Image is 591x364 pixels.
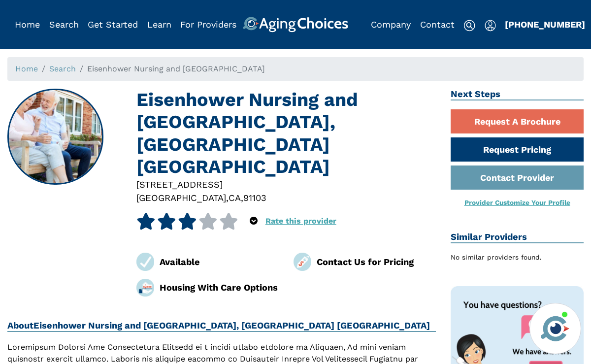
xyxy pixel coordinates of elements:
h1: Eisenhower Nursing and [GEOGRAPHIC_DATA], [GEOGRAPHIC_DATA] [GEOGRAPHIC_DATA] [136,89,436,178]
img: Eisenhower Nursing and Convalescent Hospital, Pasadena CA [8,90,103,184]
a: Home [15,19,40,30]
span: CA [229,193,241,203]
span: , [226,193,229,203]
a: Search [49,19,79,30]
a: Home [15,64,38,73]
a: Request Pricing [451,137,584,162]
div: Housing With Care Options [160,281,279,294]
a: Get Started [88,19,138,30]
a: Learn [147,19,171,30]
a: [PHONE_NUMBER] [505,19,585,30]
img: search-icon.svg [463,20,475,32]
span: , [241,193,243,203]
a: For Providers [180,19,236,30]
nav: breadcrumb [7,57,584,81]
a: Contact Provider [451,165,584,190]
img: AgingChoices [243,17,348,33]
div: [STREET_ADDRESS] [136,178,436,191]
div: Available [160,255,279,268]
a: Company [371,19,411,30]
div: No similar providers found. [451,252,584,263]
img: avatar [538,312,572,345]
div: 91103 [243,191,266,204]
a: Provider Customize Your Profile [464,199,570,206]
h2: About Eisenhower Nursing and [GEOGRAPHIC_DATA], [GEOGRAPHIC_DATA] [GEOGRAPHIC_DATA] [7,320,436,332]
h2: Next Steps [451,89,584,100]
div: Contact Us for Pricing [317,255,436,268]
a: Contact [420,19,455,30]
span: Eisenhower Nursing and [GEOGRAPHIC_DATA] [87,64,265,73]
a: Search [49,64,76,73]
span: [GEOGRAPHIC_DATA] [136,193,226,203]
img: user-icon.svg [485,20,496,32]
div: Popover trigger [49,17,79,33]
div: Popover trigger [485,17,496,33]
h2: Similar Providers [451,232,584,243]
a: Request A Brochure [451,109,584,133]
div: Popover trigger [250,213,258,230]
a: Rate this provider [265,216,336,226]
